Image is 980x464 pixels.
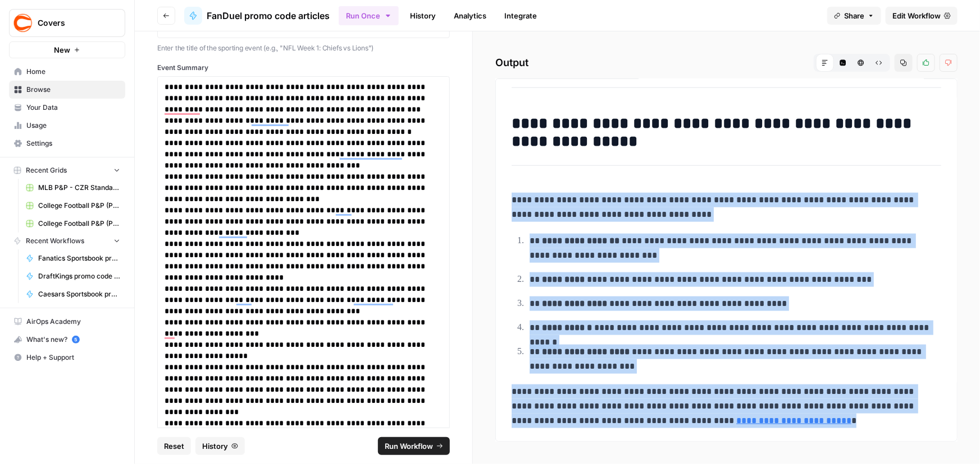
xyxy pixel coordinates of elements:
span: Covers [38,17,106,29]
span: Recent Workflows [26,236,84,246]
span: College Football P&P (Production) Grid (1) [38,201,120,211]
span: Reset [164,440,184,452]
span: Edit Workflow [892,10,941,21]
a: FanDuel promo code articles [184,7,330,25]
span: Help + Support [26,352,120,363]
a: Your Data [9,99,125,117]
a: Usage [9,117,125,134]
a: MLB P&P - CZR Standard (Production) Grid [21,179,125,197]
img: Covers Logo [13,13,33,33]
span: AirOps Academy [26,317,120,327]
span: DraftKings promo code articles [38,271,120,281]
h2: Output [495,54,958,72]
a: AirOps Academy [9,313,125,331]
a: 5 [72,336,80,344]
a: College Football P&P (Production) Grid (1) [21,197,125,215]
span: New [54,44,70,55]
button: Reset [157,437,191,455]
span: Run Workflow [385,440,433,452]
span: Caesars Sportsbook promo code articles [38,289,120,299]
span: Recent Grids [26,165,67,175]
a: Caesars Sportsbook promo code articles [21,285,125,303]
button: Recent Grids [9,162,125,179]
a: Settings [9,134,125,152]
button: Share [827,7,881,25]
a: Analytics [447,7,493,25]
span: Usage [26,120,120,131]
span: Settings [26,138,120,149]
span: History [202,440,228,452]
label: Event Summary [157,63,450,73]
a: Browse [9,81,125,99]
div: What's new? [10,331,125,348]
span: Share [844,10,864,21]
span: Browse [26,85,120,95]
button: History [195,437,245,455]
button: New [9,41,125,58]
button: Workspace: Covers [9,9,125,37]
span: MLB P&P - CZR Standard (Production) Grid [38,183,120,193]
a: DraftKings promo code articles [21,267,125,285]
span: College Football P&P (Production) Grid (2) [38,219,120,229]
text: 5 [74,337,77,342]
button: Recent Workflows [9,233,125,249]
p: Enter the title of the sporting event (e.g., "NFL Week 1: Chiefs vs Lions") [157,43,450,54]
button: Help + Support [9,349,125,366]
span: Home [26,67,120,77]
a: Integrate [498,7,544,25]
span: FanDuel promo code articles [207,9,330,22]
a: College Football P&P (Production) Grid (2) [21,215,125,233]
a: Home [9,63,125,81]
span: Fanatics Sportsbook promo articles [38,253,120,263]
button: Run Once [339,6,399,25]
a: Fanatics Sportsbook promo articles [21,249,125,267]
a: Edit Workflow [886,7,958,25]
button: Run Workflow [378,437,450,455]
button: What's new? 5 [9,331,125,349]
a: History [403,7,443,25]
span: Your Data [26,103,120,113]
